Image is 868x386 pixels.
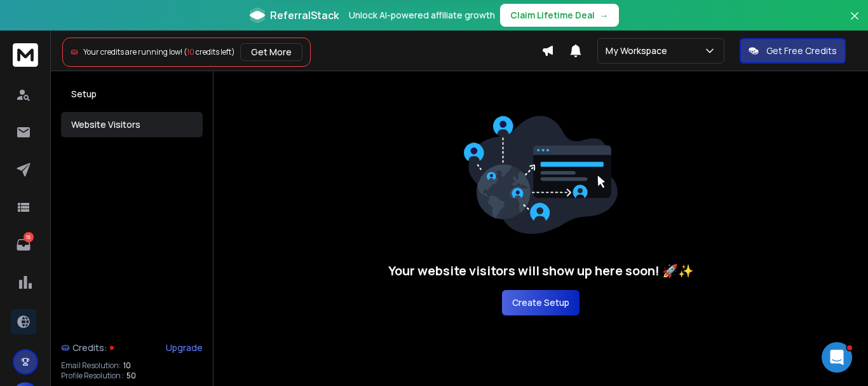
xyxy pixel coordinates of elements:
[11,232,36,258] a: 16
[822,342,852,373] iframe: Intercom live chat
[166,341,203,354] div: Upgrade
[341,15,578,45] div: Enable notifications to stay on top of your campaigns with real-time updates on replies.
[61,112,203,137] button: Website Visitors
[61,335,203,361] a: Credits:Upgrade
[126,371,136,381] span: 50
[72,341,107,354] span: Credits:
[290,15,341,66] img: notification icon
[388,262,694,280] h3: Your website visitors will show up here soon! 🚀✨
[24,232,34,242] p: 16
[123,361,131,371] span: 10
[61,371,124,381] p: Profile Resolution :
[502,290,580,315] button: Create Setup
[61,361,121,371] p: Email Resolution:
[511,66,578,98] button: Enable
[446,66,503,98] button: Later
